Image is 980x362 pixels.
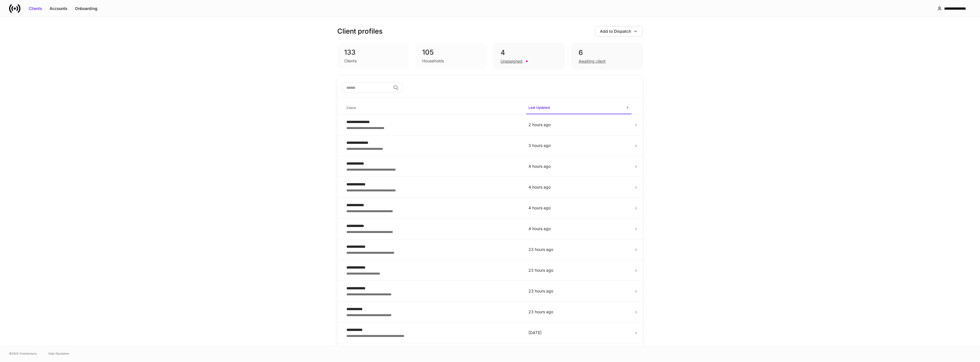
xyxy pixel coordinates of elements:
button: Accounts [46,4,71,13]
div: Onboarding [75,6,97,11]
p: 4 hours ago [528,226,629,232]
div: 133 [344,48,402,57]
h3: Client profiles [337,27,383,36]
div: Households [422,58,444,64]
a: Data Disclaimer [48,351,70,356]
div: Unassigned [501,58,522,64]
p: 23 hours ago [528,309,629,315]
p: [DATE] [528,330,629,336]
div: Clients [344,58,357,64]
h6: Last Updated [528,105,550,110]
span: Last Updated [526,102,632,114]
button: Add to Dispatch [595,26,643,36]
p: 3 hours ago [528,143,629,148]
div: Clients [29,6,42,11]
button: Onboarding [71,4,101,13]
div: 105 [422,48,480,57]
div: Add to Dispatch [600,28,631,34]
p: 23 hours ago [528,247,629,252]
span: Client [344,102,522,114]
div: 6 [579,48,636,57]
div: Accounts [50,6,68,11]
div: 4Unassigned [493,43,565,69]
span: © 2025 OneAdvisory [9,351,37,356]
button: Clients [25,4,46,13]
p: 2 hours ago [528,122,629,128]
div: 4 [501,48,558,57]
div: 6Awaiting client [571,43,643,69]
p: 23 hours ago [528,288,629,294]
p: 23 hours ago [528,267,629,273]
div: Awaiting client [579,58,606,64]
p: 4 hours ago [528,163,629,169]
p: 4 hours ago [528,205,629,211]
h6: Client [346,105,356,111]
p: 4 hours ago [528,184,629,190]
